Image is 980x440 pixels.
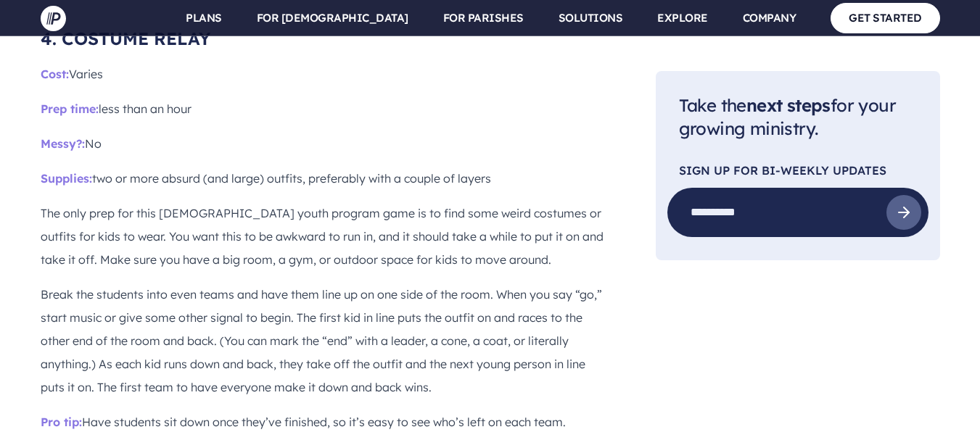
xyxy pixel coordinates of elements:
span: Prep time: [41,101,99,116]
span: Messy?: [41,136,85,151]
span: next steps [746,94,831,116]
p: No [41,132,609,155]
span: Cost: [41,67,69,81]
span: Supplies: [41,171,92,186]
span: 4. COSTUME RELAY [41,28,210,49]
a: GET STARTED [831,3,940,33]
p: Varies [41,62,609,86]
p: two or more absurd (and large) outfits, preferably with a couple of layers [41,167,609,190]
p: The only prep for this [DEMOGRAPHIC_DATA] youth program game is to find some weird costumes or ou... [41,202,609,271]
span: Pro tip: [41,415,82,429]
p: SIGN UP FOR Bi-Weekly Updates [679,165,917,177]
p: Break the students into even teams and have them line up on one side of the room. When you say “g... [41,283,609,399]
p: Have students sit down once they’ve finished, so it’s easy to see who’s left on each team. [41,410,609,433]
p: less than an hour [41,97,609,120]
span: Take the for your growing ministry. [679,94,896,140]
